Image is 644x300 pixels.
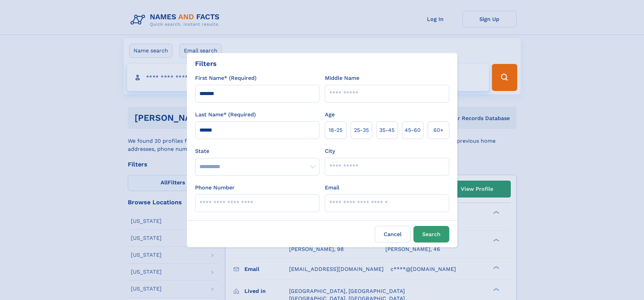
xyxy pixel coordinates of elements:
label: Email [325,184,339,192]
label: Age [325,111,335,119]
label: Middle Name [325,74,359,82]
label: Phone Number [195,184,235,192]
span: 18‑25 [329,126,342,134]
label: State [195,147,319,155]
label: City [325,147,335,155]
label: First Name* (Required) [195,74,257,82]
span: 25‑35 [354,126,369,134]
button: Search [413,226,449,243]
label: Last Name* (Required) [195,111,256,119]
span: 60+ [433,126,444,134]
span: 35‑45 [379,126,395,134]
div: Filters [195,59,217,69]
label: Cancel [375,226,411,243]
span: 45‑60 [405,126,421,134]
